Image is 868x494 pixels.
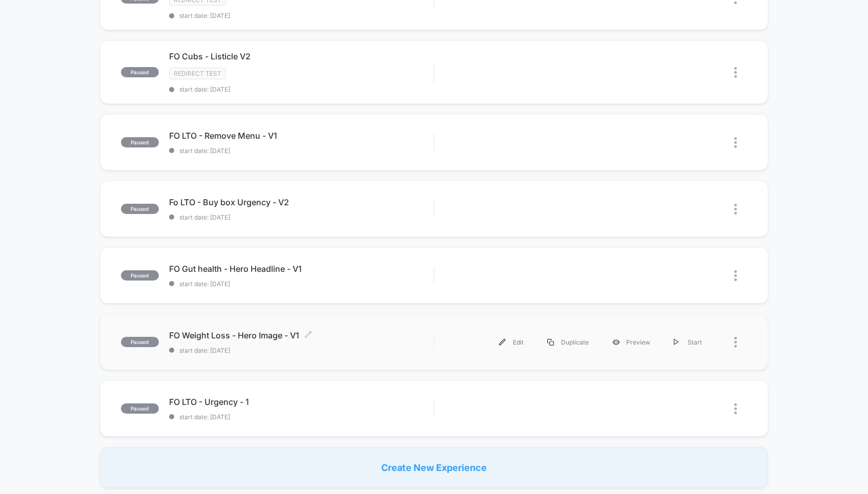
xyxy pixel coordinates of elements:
span: start date: [DATE] [169,147,433,155]
span: start date: [DATE] [169,12,433,19]
span: Fo LTO - Buy box Urgency - V2 [169,197,433,207]
div: Edit [487,331,535,354]
img: close [734,204,737,214]
span: start date: [DATE] [169,213,433,221]
span: FO LTO - Urgency - 1 [169,397,433,407]
img: close [734,337,737,348]
div: Start [662,331,714,354]
span: start date: [DATE] [169,85,433,93]
img: close [734,67,737,78]
div: Preview [601,331,662,354]
img: menu [499,339,506,346]
span: paused [121,137,159,147]
span: FO Weight Loss - Hero Image - V1 [169,330,433,340]
span: paused [121,67,159,77]
img: close [734,270,737,281]
span: paused [121,337,159,347]
span: paused [121,270,159,281]
span: FO Cubs - Listicle V2 [169,51,433,61]
div: Create New Experience [100,447,768,488]
span: Redirect Test [169,68,226,79]
div: Duplicate [535,331,601,354]
span: start date: [DATE] [169,347,433,354]
span: start date: [DATE] [169,413,433,421]
img: close [734,137,737,148]
span: paused [121,204,159,214]
span: paused [121,403,159,414]
span: FO Gut health - Hero Headline - V1 [169,264,433,274]
img: menu [674,339,679,346]
img: close [734,403,737,414]
span: start date: [DATE] [169,280,433,288]
img: menu [547,339,554,346]
span: FO LTO - Remove Menu - V1 [169,131,433,141]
